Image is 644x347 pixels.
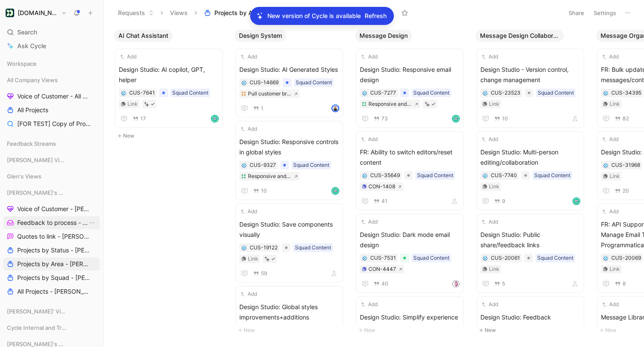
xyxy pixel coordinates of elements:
[7,307,65,316] span: [PERSON_NAME]' Views
[239,290,258,298] button: Add
[127,100,138,108] div: Link
[7,59,37,68] span: Workspace
[360,218,379,226] button: Add
[356,214,464,293] a: AddDesign Studio: Dark mode email designSquad ContentCON-444740avatar
[17,92,89,101] span: Voice of Customer - All Areas
[3,170,100,183] div: Glen's Views
[3,285,100,298] a: All Projects - [PERSON_NAME]
[6,9,14,17] img: Customer.io
[17,232,90,241] span: Quotes to link - [PERSON_NAME]
[610,100,620,108] div: Link
[239,64,339,75] span: Design Studio: AI Generated Styles
[360,312,460,333] span: Design Studio: Simplify experience (lower learning curve)
[480,31,559,40] span: Message Design Collaboration
[601,300,620,309] button: Add
[131,114,148,123] button: 17
[231,26,352,340] div: Design SystemNew
[235,325,348,335] button: New
[241,80,247,86] div: 💠
[622,188,629,193] span: 20
[140,116,146,121] span: 17
[360,52,379,61] button: Add
[241,163,247,168] img: 💠
[251,186,269,196] button: 10
[502,116,508,121] span: 10
[7,323,67,332] span: Cycle Internal and Tracking
[7,172,41,181] span: Glen's Views
[489,182,499,191] div: Link
[3,170,100,185] div: Glen's Views
[368,265,396,273] div: CON-4447
[613,186,631,196] button: 20
[111,26,231,145] div: AI Chat AssistantNew
[355,30,412,42] button: Message Design
[3,203,100,215] a: Voice of Customer - [PERSON_NAME]
[362,90,368,96] div: 💠
[239,52,258,61] button: Add
[491,254,520,262] div: CUS-20061
[413,254,449,262] div: Squad Content
[477,214,584,293] a: AddDesign Studio: Public share/feedback linksSquad ContentLink5
[251,104,265,113] button: 1
[362,91,367,96] img: 💠
[370,171,400,180] div: CUS-35649
[362,256,367,261] img: 💠
[368,182,395,191] div: CON-1408
[476,30,563,42] button: Message Design Collaboration
[17,273,90,282] span: Projects by Squad - [PERSON_NAME]
[601,135,620,144] button: Add
[603,256,608,261] img: 💠
[3,104,100,117] a: All Projects
[603,162,609,168] button: 💠
[613,279,628,289] button: 8
[453,116,459,122] img: avatar
[3,271,100,284] a: Projects by Squad - [PERSON_NAME]
[7,156,65,164] span: [PERSON_NAME] Views
[482,255,488,261] div: 💠
[166,6,192,19] button: Views
[3,305,100,320] div: [PERSON_NAME]' Views
[115,49,223,128] a: AddDesign Studio: AI copilot, GPT, helperSquad ContentLink17avatar
[611,161,640,169] div: CUS-31968
[537,254,573,262] div: Squad Content
[603,90,609,96] div: 💠
[251,269,269,278] button: 59
[239,207,258,216] button: Add
[119,64,219,85] span: Design Studio: AI copilot, GPT, helper
[235,49,343,117] a: AddDesign Studio: AI Generated StylesSquad ContentPull customer brand styles in design studio glo...
[3,154,100,166] div: [PERSON_NAME] Views
[480,218,499,226] button: Add
[3,74,100,130] div: All Company ViewsVoice of Customer - All AreasAll Projects[FOR TEST] Copy of Projects for Discovery
[370,254,396,262] div: CUS-7531
[381,199,387,204] span: 41
[603,255,609,261] button: 💠
[172,89,208,97] div: Squad Content
[362,172,368,178] button: 💠
[3,186,100,298] div: [PERSON_NAME]'s ViewsVoice of Customer - [PERSON_NAME]Feedback to process - [PERSON_NAME]View act...
[121,91,126,96] img: 💠
[492,279,507,289] button: 5
[482,90,488,96] button: 💠
[3,117,100,130] a: [FOR TEST] Copy of Projects for Discovery
[413,89,449,97] div: Squad Content
[17,287,89,296] span: All Projects - [PERSON_NAME]
[480,52,499,61] button: Add
[3,137,100,150] div: Feedback Streams
[3,90,100,103] a: Voice of Customer - All Areas
[492,197,507,206] button: 9
[356,131,464,210] a: AddFR: Ability to switch editors/reset contentSquad ContentCON-140841
[3,7,69,19] button: Customer.io[DOMAIN_NAME]
[364,10,387,21] button: Refresh
[293,161,329,169] div: Squad Content
[622,281,626,286] span: 8
[360,230,460,250] span: Design Studio: Dark mode email design
[241,246,247,251] img: 💠
[362,173,367,178] img: 💠
[610,172,620,181] div: Link
[200,6,397,19] button: Projects by Area - [PERSON_NAME][PERSON_NAME]'s Views
[3,40,100,52] a: Ask Cycle
[565,7,588,19] button: Share
[489,265,499,273] div: Link
[590,7,620,19] button: Settings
